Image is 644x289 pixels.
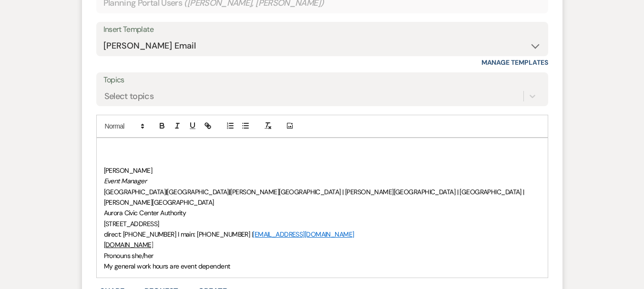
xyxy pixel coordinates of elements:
[104,209,186,217] span: Aurora Civic Center Authority
[104,90,154,102] div: Select topics
[104,188,165,196] span: [GEOGRAPHIC_DATA]
[104,240,153,249] a: [DOMAIN_NAME]
[165,188,167,196] strong: |
[104,251,153,260] span: Pronouns she/her
[103,73,541,87] label: Topics
[104,166,153,175] span: [PERSON_NAME]
[104,230,253,239] span: direct: [PHONE_NUMBER] I main: [PHONE_NUMBER] |
[103,23,541,37] div: Insert Template
[104,188,526,207] span: [PERSON_NAME][GEOGRAPHIC_DATA] | [PERSON_NAME][GEOGRAPHIC_DATA] | [GEOGRAPHIC_DATA] | [PERSON_NAM...
[104,219,159,228] span: [STREET_ADDRESS]
[167,188,228,196] span: [GEOGRAPHIC_DATA]
[481,58,548,67] a: Manage Templates
[253,230,354,239] a: [EMAIL_ADDRESS][DOMAIN_NAME]
[104,177,147,185] em: Event Manager
[104,262,230,270] span: My general work hours are event dependent
[229,188,230,196] strong: |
